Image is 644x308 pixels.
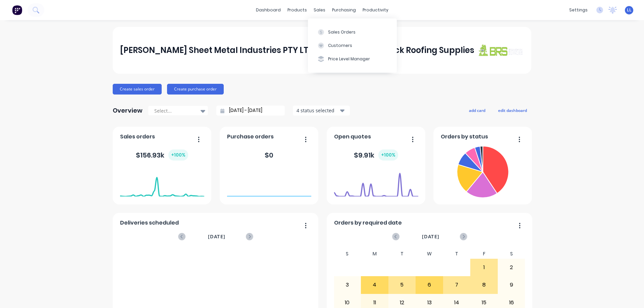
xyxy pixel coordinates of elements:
[498,249,525,259] div: S
[627,7,632,13] span: LL
[310,5,329,15] div: sales
[443,276,470,293] div: 7
[422,233,439,240] span: [DATE]
[120,133,155,141] span: Sales orders
[334,276,361,293] div: 3
[498,276,525,293] div: 9
[253,5,284,15] a: dashboard
[328,56,370,62] div: Price Level Manager
[465,106,490,115] button: add card
[359,5,392,15] div: productivity
[494,106,531,115] button: edit dashboard
[498,259,525,276] div: 2
[167,84,224,95] button: Create purchase order
[328,43,352,49] div: Customers
[265,150,273,160] div: $ 0
[120,219,179,227] span: Deliveries scheduled
[329,5,359,15] div: purchasing
[308,25,397,39] button: Sales Orders
[416,249,443,259] div: W
[293,106,350,116] button: 4 status selected
[284,5,310,15] div: products
[297,107,339,114] div: 4 status selected
[441,133,488,141] span: Orders by status
[208,233,225,240] span: [DATE]
[113,84,162,95] button: Create sales order
[443,249,471,259] div: T
[361,249,388,259] div: M
[227,133,274,141] span: Purchase orders
[470,249,498,259] div: F
[378,149,398,161] div: + 100 %
[416,276,443,293] div: 6
[388,249,416,259] div: T
[389,276,416,293] div: 5
[308,39,397,52] button: Customers
[120,44,474,57] div: [PERSON_NAME] Sheet Metal Industries PTY LTD trading as Brunswick Roofing Supplies
[361,276,388,293] div: 4
[566,5,591,15] div: settings
[308,52,397,66] button: Price Level Manager
[477,44,524,56] img: J A Sheet Metal Industries PTY LTD trading as Brunswick Roofing Supplies
[12,5,22,15] img: Factory
[471,276,497,293] div: 8
[168,149,188,161] div: + 100 %
[136,149,188,161] div: $ 156.93k
[113,104,143,117] div: Overview
[334,133,371,141] span: Open quotes
[328,29,356,35] div: Sales Orders
[334,249,361,259] div: S
[354,149,398,161] div: $ 9.91k
[471,259,497,276] div: 1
